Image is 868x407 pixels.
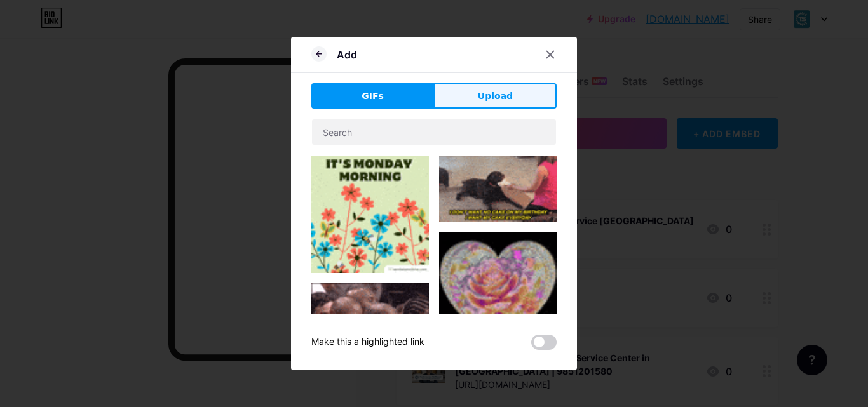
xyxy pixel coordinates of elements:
div: Make this a highlighted link [311,335,424,350]
input: Search [312,119,556,145]
div: Add [337,47,357,62]
img: Gihpy [439,232,557,349]
span: Upload [478,90,513,103]
img: Gihpy [439,156,557,222]
button: GIFs [311,83,434,109]
img: Gihpy [311,283,429,377]
span: GIFs [362,90,384,103]
img: Gihpy [311,156,429,273]
button: Upload [434,83,557,109]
